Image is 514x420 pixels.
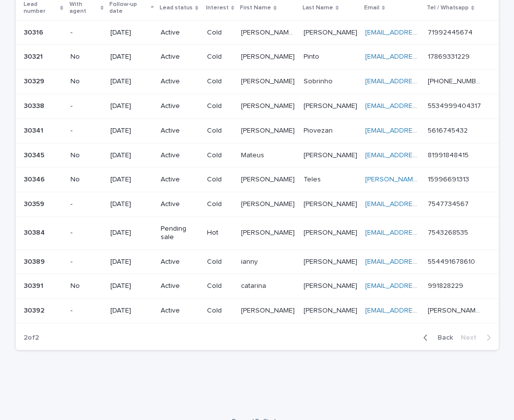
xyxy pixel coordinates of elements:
[161,175,199,184] p: Active
[304,51,321,61] p: Pinto
[110,127,153,135] p: [DATE]
[161,282,199,290] p: Active
[16,168,499,192] tr: 3034630346 No[DATE]ActiveCold[PERSON_NAME][PERSON_NAME] TelesTeles [PERSON_NAME][EMAIL_ADDRESS][D...
[365,307,477,314] a: [EMAIL_ADDRESS][DOMAIN_NAME]
[70,258,103,266] p: -
[24,100,46,110] p: 30338
[161,200,199,209] p: Active
[110,200,153,209] p: [DATE]
[24,174,47,184] p: 30346
[16,249,499,274] tr: 3038930389 -[DATE]ActiveColdiannyianny [PERSON_NAME][PERSON_NAME] [EMAIL_ADDRESS][PERSON_NAME][DO...
[304,149,359,160] p: [PERSON_NAME]
[304,280,359,290] p: [PERSON_NAME]
[16,143,499,168] tr: 3034530345 No[DATE]ActiveColdMateusMateus [PERSON_NAME][PERSON_NAME] [EMAIL_ADDRESS][DOMAIN_NAME]...
[427,2,469,13] p: Tel / Whatsapp
[428,51,472,61] p: 17869331229
[24,305,46,315] p: 30392
[110,258,153,266] p: [DATE]
[24,198,46,209] p: 30359
[241,51,297,61] p: [PERSON_NAME]
[161,102,199,110] p: Active
[207,175,233,184] p: Cold
[365,53,477,60] a: [EMAIL_ADDRESS][DOMAIN_NAME]
[110,53,153,61] p: [DATE]
[364,2,379,13] p: Email
[16,70,499,94] tr: 3032930329 No[DATE]ActiveCold[PERSON_NAME][PERSON_NAME] SobrinhoSobrinho [EMAIL_ADDRESS][DOMAIN_N...
[70,77,103,86] p: No
[365,282,477,289] a: [EMAIL_ADDRESS][DOMAIN_NAME]
[241,227,297,237] p: [PERSON_NAME]
[461,334,482,341] span: Next
[240,2,271,13] p: First Name
[161,225,199,242] p: Pending sale
[24,149,46,160] p: 30345
[24,75,46,86] p: 30329
[16,299,499,323] tr: 3039230392 -[DATE]ActiveCold[PERSON_NAME][PERSON_NAME] [PERSON_NAME][PERSON_NAME] [EMAIL_ADDRESS]...
[304,174,323,184] p: Teles
[110,151,153,160] p: [DATE]
[16,192,499,217] tr: 3035930359 -[DATE]ActiveCold[PERSON_NAME][PERSON_NAME] [PERSON_NAME][PERSON_NAME] [EMAIL_ADDRESS]...
[161,77,199,86] p: Active
[70,282,103,290] p: No
[241,27,298,37] p: [PERSON_NAME] [PERSON_NAME]
[110,175,153,184] p: [DATE]
[24,51,45,61] p: 30321
[428,305,484,315] p: Levi de Souza Oliveira
[241,75,297,86] p: [PERSON_NAME]
[24,227,47,237] p: 30384
[70,229,103,237] p: -
[207,127,233,135] p: Cold
[304,305,359,315] p: [PERSON_NAME]
[16,94,499,118] tr: 3033830338 -[DATE]ActiveCold[PERSON_NAME][PERSON_NAME] [PERSON_NAME][PERSON_NAME] [EMAIL_ADDRESS]...
[161,127,199,135] p: Active
[241,125,297,135] p: [PERSON_NAME]
[428,280,465,290] p: 991828229
[365,127,477,134] a: [EMAIL_ADDRESS][DOMAIN_NAME]
[207,200,233,209] p: Cold
[428,227,470,237] p: 7543268535
[207,229,233,237] p: Hot
[241,256,260,266] p: ianny
[428,75,484,86] p: [PHONE_NUMBER]
[428,256,477,266] p: 554491678610
[70,53,103,61] p: No
[207,102,233,110] p: Cold
[70,307,103,315] p: -
[70,175,103,184] p: No
[207,77,233,86] p: Cold
[207,29,233,37] p: Cold
[110,229,153,237] p: [DATE]
[304,256,359,266] p: [PERSON_NAME]
[70,29,103,37] p: -
[304,227,359,237] p: [PERSON_NAME]
[365,201,477,208] a: [EMAIL_ADDRESS][DOMAIN_NAME]
[161,29,199,37] p: Active
[241,174,297,184] p: [PERSON_NAME]
[207,307,233,315] p: Cold
[241,305,297,315] p: [PERSON_NAME]
[241,198,297,209] p: [PERSON_NAME]
[206,2,229,13] p: Interest
[70,151,103,160] p: No
[24,125,45,135] p: 30341
[365,103,477,109] a: [EMAIL_ADDRESS][DOMAIN_NAME]
[241,149,266,160] p: Mateus
[110,307,153,315] p: [DATE]
[428,100,483,110] p: 5534999404317
[24,27,45,37] p: 30316
[16,326,47,350] p: 2 of 2
[432,334,453,341] span: Back
[161,307,199,315] p: Active
[70,200,103,209] p: -
[110,77,153,86] p: [DATE]
[161,151,199,160] p: Active
[110,282,153,290] p: [DATE]
[457,333,499,342] button: Next
[207,282,233,290] p: Cold
[428,198,471,209] p: 7547734567
[428,125,470,135] p: 5616745432
[241,100,297,110] p: [PERSON_NAME]
[207,258,233,266] p: Cold
[428,174,471,184] p: 15996691313
[304,75,335,86] p: Sobrinho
